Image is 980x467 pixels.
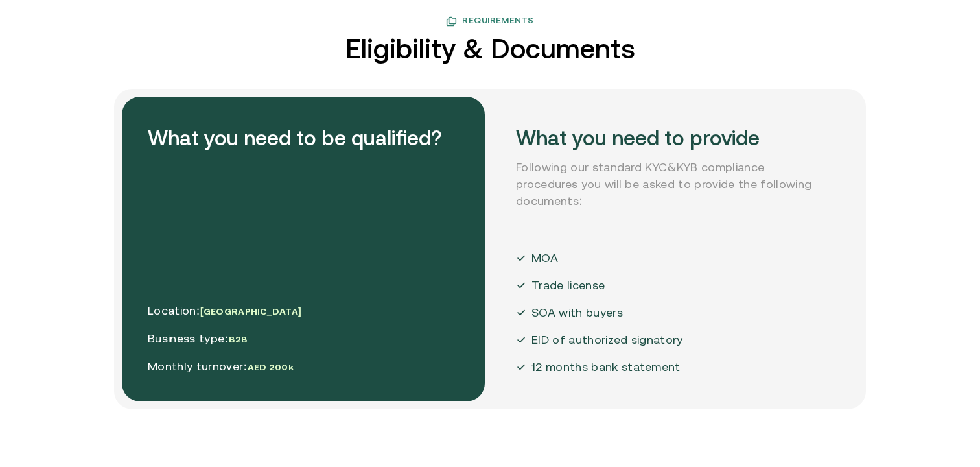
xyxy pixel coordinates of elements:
[148,302,301,320] p: Location:
[516,362,526,372] img: Moa
[531,250,558,267] p: MOA
[531,331,683,348] p: EID of authorized signatory
[345,34,635,63] h2: Eligibility & Documents
[516,280,526,291] img: Moa
[516,335,526,345] img: Moa
[516,123,827,154] h2: What you need to provide
[531,277,605,294] p: Trade license
[248,362,294,372] span: AED 200k
[516,159,827,210] p: Following our standard KYC&KYB compliance procedures you will be asked to provide the following d...
[148,330,301,348] p: Business type:
[229,334,248,344] span: B2B
[531,359,681,376] p: 12 months bank statement
[516,253,526,263] img: Moa
[200,306,301,317] span: [GEOGRAPHIC_DATA]
[446,16,457,27] img: benefit
[516,307,526,318] img: Moa
[148,123,442,154] h2: What you need to be qualified?
[531,304,623,321] p: SOA with buyers
[148,358,301,376] p: Monthly turnover:
[462,14,533,29] span: Requirements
